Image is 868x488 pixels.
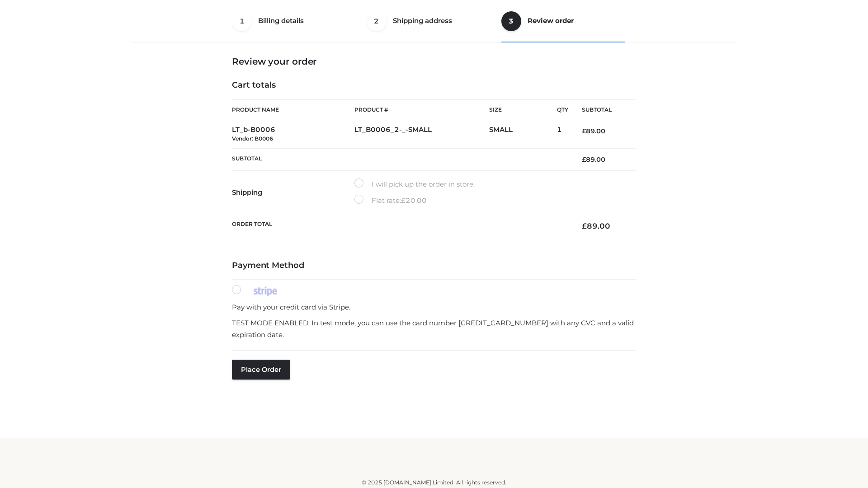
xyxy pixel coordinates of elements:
h4: Payment Method [232,261,636,271]
p: Pay with your credit card via Stripe. [232,301,636,313]
span: £ [582,221,587,230]
span: £ [401,196,406,205]
td: LT_B0006_2-_-SMALL [354,120,489,149]
th: Product # [354,99,489,120]
h3: Review your order [232,56,636,67]
span: £ [582,155,586,164]
th: Subtotal [568,100,636,120]
th: Order Total [232,214,568,238]
td: 1 [557,120,568,149]
span: £ [582,127,586,135]
label: I will pick up the order in store. [354,178,475,190]
small: Vendor: B0006 [232,135,273,142]
bdi: 89.00 [582,221,610,230]
p: TEST MODE ENABLED. In test mode, you can use the card number [CREDIT_CARD_NUMBER] with any CVC an... [232,317,636,340]
div: © 2025 [DOMAIN_NAME] Limited. All rights reserved. [134,478,734,487]
th: Subtotal [232,148,568,170]
bdi: 20.00 [401,196,427,205]
button: Place order [232,360,290,380]
td: SMALL [489,120,557,149]
th: Product Name [232,99,354,120]
bdi: 89.00 [582,127,605,135]
th: Size [489,100,552,120]
td: LT_b-B0006 [232,120,354,149]
th: Shipping [232,171,354,214]
bdi: 89.00 [582,155,605,164]
label: Flat rate: [354,195,427,206]
h4: Cart totals [232,80,636,90]
th: Qty [557,99,568,120]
